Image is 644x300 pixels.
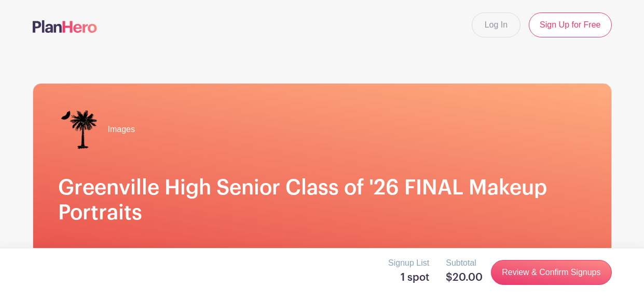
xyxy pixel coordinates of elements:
a: Sign Up for Free [529,12,611,37]
h5: 1 spot [388,271,429,284]
a: Log In [472,12,520,37]
p: Subtotal [446,257,483,269]
img: IMAGES%20logo%20transparenT%20PNG%20s.png [58,109,100,150]
p: Signup List [388,257,429,269]
a: Review & Confirm Signups [491,260,611,285]
img: logo-507f7623f17ff9eddc593b1ce0a138ce2505c220e1c5a4e2b4648c50719b7d32.svg [33,20,97,33]
span: Images [108,123,135,136]
h1: Greenville High Senior Class of '26 FINAL Makeup Portraits [58,175,586,225]
h5: $20.00 [446,271,483,284]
